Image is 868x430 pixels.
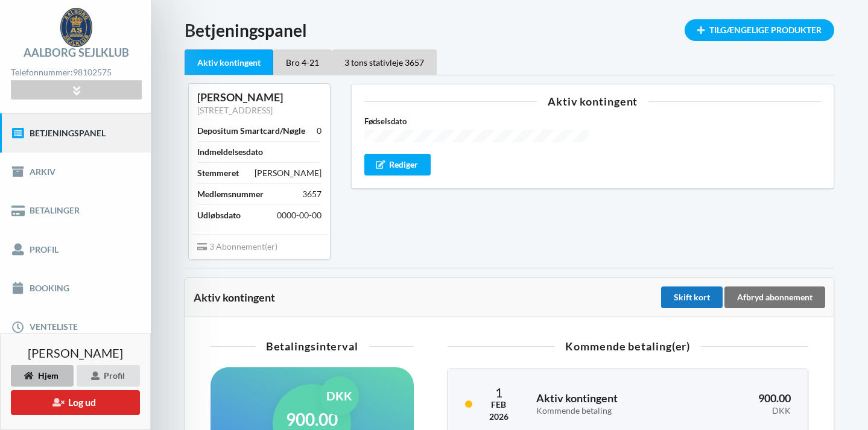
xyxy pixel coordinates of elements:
div: Afbryd abonnement [724,286,825,308]
div: [PERSON_NAME] [197,90,322,104]
h1: 900.00 [286,408,338,430]
div: Bro 4-21 [273,49,332,75]
div: Aktiv kontingent [185,49,273,75]
h3: Aktiv kontingent [536,391,680,416]
div: Rediger [364,154,431,175]
div: Profil [77,365,140,387]
h3: 900.00 [696,391,791,416]
div: Telefonnummer: [11,65,141,81]
strong: 98102575 [73,67,112,77]
div: DKK [696,406,791,416]
span: [PERSON_NAME] [28,347,123,359]
div: DKK [320,376,359,416]
div: Medlemsnummer [197,188,264,200]
div: Feb [489,399,508,411]
div: [PERSON_NAME] [255,167,322,179]
a: [STREET_ADDRESS] [197,105,273,115]
div: Betalingsinterval [211,341,414,352]
div: 3657 [302,188,322,200]
div: 1 [489,386,508,399]
div: Aktiv kontingent [194,291,659,303]
span: 3 Abonnement(er) [197,241,277,251]
div: 2026 [489,411,508,423]
div: Kommende betaling(er) [448,341,808,352]
div: Kommende betaling [536,406,680,416]
button: Log ud [11,390,140,415]
div: Aalborg Sejlklub [24,47,129,58]
label: Fødselsdato [364,115,588,127]
div: Depositum Smartcard/Nøgle [197,125,305,137]
div: Skift kort [661,286,723,308]
div: 3 tons stativleje 3657 [332,49,437,75]
div: Stemmeret [197,167,239,179]
img: logo [60,8,92,47]
h1: Betjeningspanel [185,19,834,41]
div: 0000-00-00 [277,209,322,221]
div: Hjem [11,365,74,387]
div: Indmeldelsesdato [197,146,263,158]
div: Aktiv kontingent [364,96,821,107]
div: Udløbsdato [197,209,241,221]
div: 0 [317,125,322,137]
div: Tilgængelige Produkter [685,19,834,41]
